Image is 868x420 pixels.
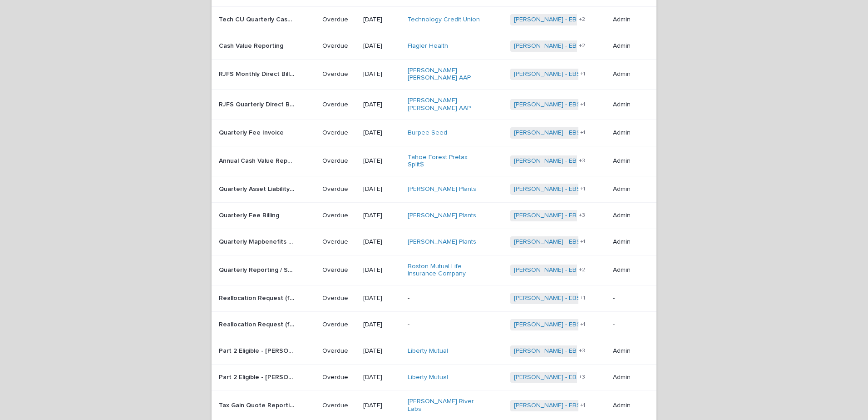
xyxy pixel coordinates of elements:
p: - [408,295,483,302]
p: [DATE] [363,347,400,355]
p: Part 2 Eligible - Priscilla Scoggin Bene Adds [219,372,296,381]
a: [PERSON_NAME] - EBS-[GEOGRAPHIC_DATA] [514,157,645,165]
p: Cash Value Reporting [219,40,285,50]
p: [DATE] [363,42,400,50]
a: Liberty Mutual [408,347,448,355]
span: + 3 [579,375,585,380]
p: Overdue [322,295,356,302]
p: Quarterly Mapbenefits statements [219,236,296,246]
a: [PERSON_NAME] Plants [408,212,476,220]
span: + 3 [579,348,585,354]
span: + 1 [580,102,585,107]
p: [DATE] [363,101,400,109]
a: [PERSON_NAME] Plants [408,185,476,193]
p: Admin [613,402,642,410]
span: + 2 [579,43,585,49]
p: Quarterly Fee Invoice [219,127,286,137]
p: Admin [613,212,642,220]
a: [PERSON_NAME] River Labs [408,398,483,413]
a: [PERSON_NAME] - EBS-[GEOGRAPHIC_DATA] [514,402,645,410]
p: [DATE] [363,16,400,24]
p: - [613,295,642,302]
p: Admin [613,42,642,50]
a: [PERSON_NAME] - EBS-[GEOGRAPHIC_DATA] [514,42,645,50]
p: Admin [613,374,642,381]
p: - [408,321,483,329]
a: [PERSON_NAME] - EBS-[GEOGRAPHIC_DATA] [514,185,645,193]
tr: RJFS Quarterly Direct Bill InvoicingRJFS Quarterly Direct Bill Invoicing Overdue[DATE][PERSON_NAM... [212,90,656,120]
p: Admin [613,129,642,137]
a: [PERSON_NAME] - EBS-[GEOGRAPHIC_DATA] [514,212,645,220]
span: + 3 [579,158,585,164]
a: Flagler Health [408,42,448,50]
p: Admin [613,157,642,165]
a: Technology Credit Union [408,16,480,24]
p: Overdue [322,321,356,329]
p: Overdue [322,42,356,50]
a: [PERSON_NAME] - EBS-[GEOGRAPHIC_DATA] [514,321,645,329]
span: + 1 [580,186,585,192]
a: [PERSON_NAME] - EBS-[GEOGRAPHIC_DATA] [514,101,645,109]
p: Overdue [322,129,356,137]
p: RJFS Monthly Direct Bill Invoicing [219,69,296,78]
p: Quarterly Fee Billing [219,210,281,220]
span: + 3 [579,213,585,218]
p: [DATE] [363,295,400,302]
span: + 1 [580,239,585,245]
p: Admin [613,16,642,24]
a: Boston Mutual Life Insurance Company [408,263,483,278]
a: [PERSON_NAME] - EBS-[GEOGRAPHIC_DATA] [514,129,645,137]
tr: Quarterly Fee BillingQuarterly Fee Billing Overdue[DATE][PERSON_NAME] Plants [PERSON_NAME] - EBS-... [212,202,656,229]
p: [DATE] [363,212,400,220]
p: [DATE] [363,129,400,137]
a: [PERSON_NAME] - EBS-[GEOGRAPHIC_DATA] [514,266,645,274]
p: Quarterly Asset Liability Reporting [219,184,296,193]
a: [PERSON_NAME] - EBS-[GEOGRAPHIC_DATA] [514,16,645,24]
a: [PERSON_NAME] - EBS-[GEOGRAPHIC_DATA] [514,70,645,78]
p: Admin [613,101,642,109]
p: RJFS Quarterly Direct Bill Invoicing [219,99,296,109]
p: Quarterly Reporting / Statements to Joe Izzo [219,265,296,274]
p: Admin [613,266,642,274]
p: [DATE] [363,402,400,410]
span: + 2 [579,267,585,273]
span: + 2 [579,17,585,22]
p: Reallocation Request (from Monthly Rpt) [219,293,296,302]
p: Tax Gain Quote Reporting [219,400,296,410]
p: [DATE] [363,185,400,193]
a: Liberty Mutual [408,374,448,381]
p: Overdue [322,347,356,355]
p: [DATE] [363,238,400,246]
p: Annual Cash Value Report [219,155,296,165]
p: Overdue [322,374,356,381]
tr: Part 2 Eligible - [PERSON_NAME] AddsPart 2 Eligible - [PERSON_NAME] Adds Overdue[DATE]Liberty Mut... [212,338,656,364]
p: Overdue [322,212,356,220]
span: + 1 [580,130,585,135]
tr: Tech CU Quarterly Cash Value ReportTech CU Quarterly Cash Value Report Overdue[DATE]Technology Cr... [212,6,656,33]
p: Admin [613,238,642,246]
p: Admin [613,347,642,355]
p: Overdue [322,157,356,165]
tr: Quarterly Reporting / Statements to [PERSON_NAME]Quarterly Reporting / Statements to [PERSON_NAME... [212,255,656,285]
span: + 1 [580,322,585,327]
tr: Reallocation Request (from Monthly Rpt)Reallocation Request (from Monthly Rpt) Overdue[DATE]-[PER... [212,311,656,338]
a: [PERSON_NAME] [PERSON_NAME] AAP [408,97,483,112]
p: Tech CU Quarterly Cash Value Report [219,14,296,24]
tr: Quarterly Asset Liability ReportingQuarterly Asset Liability Reporting Overdue[DATE][PERSON_NAME]... [212,176,656,203]
p: Admin [613,70,642,78]
span: + 1 [580,403,585,408]
a: [PERSON_NAME] - EBS-[GEOGRAPHIC_DATA] [514,295,645,302]
a: Burpee Seed [408,129,447,137]
p: Overdue [322,402,356,410]
tr: Part 2 Eligible - [PERSON_NAME] Bene AddsPart 2 Eligible - [PERSON_NAME] Bene Adds Overdue[DATE]L... [212,364,656,390]
p: Overdue [322,238,356,246]
p: [DATE] [363,70,400,78]
span: + 1 [580,71,585,77]
p: Reallocation Request (from Monthly Rpt) [219,319,296,329]
p: Admin [613,185,642,193]
p: [DATE] [363,321,400,329]
p: Overdue [322,185,356,193]
a: [PERSON_NAME] - EBS-[GEOGRAPHIC_DATA] [514,238,645,246]
p: Overdue [322,16,356,24]
tr: Reallocation Request (from Monthly Rpt)Reallocation Request (from Monthly Rpt) Overdue[DATE]-[PER... [212,285,656,312]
